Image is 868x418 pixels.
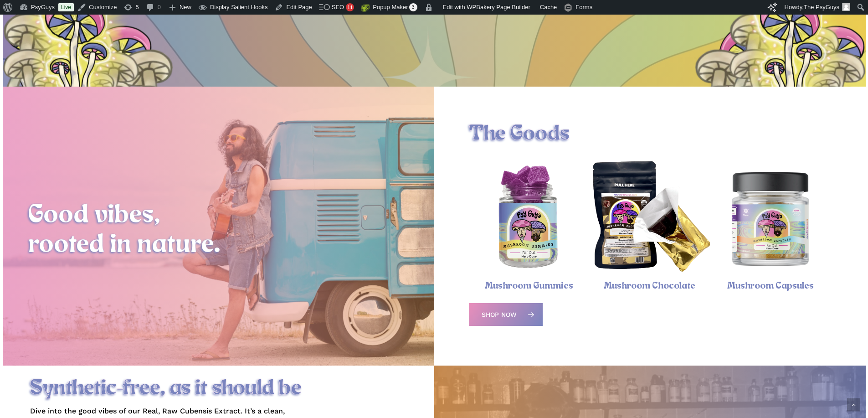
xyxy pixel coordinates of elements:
div: 11 [346,3,354,11]
img: Psy Guys mushroom chocolate bar packaging and unwrapped bar [590,158,710,279]
a: Shop Now [469,303,543,326]
a: Mushroom Gummies [485,281,573,291]
a: Mushroom Capsules [727,281,814,291]
img: Illustration of a cluster of tall mushrooms with light caps and dark gills, viewed from below. [694,13,831,154]
a: Magic Mushroom Chocolate Bar [590,158,710,279]
span: The PsyGuys [804,4,839,10]
a: Mushroom Chocolate [604,281,695,291]
a: Psychedelic Mushroom Gummies [469,158,590,279]
h1: The Goods [469,122,831,147]
span: 3 [409,3,417,11]
img: Blackberry hero dose magic mushroom gummies in a PsyGuys branded jar [469,158,590,279]
a: Magic Mushroom Capsules [710,158,831,279]
h2: Good vibes, rooted in nature. [28,201,408,260]
a: Live [58,3,74,11]
span: Shop Now [482,310,517,319]
img: Avatar photo [842,3,850,11]
a: Back to top [847,398,860,412]
span: Synthetic-free, as it should be [30,377,302,400]
img: Psy Guys Mushroom Capsules, Hero Dose bottle [710,158,831,279]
